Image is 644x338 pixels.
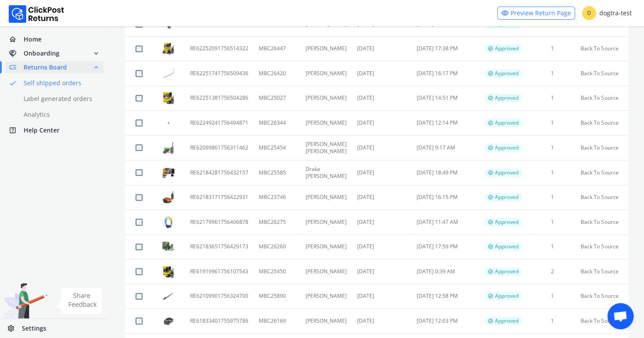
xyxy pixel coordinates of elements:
[488,94,493,101] span: verified
[529,61,575,86] td: 1
[162,67,175,80] img: row_image
[495,219,519,226] span: Approved
[5,124,104,136] a: help_centerHelp Center
[488,293,493,300] span: verified
[497,7,575,20] a: visibilityPreview Return Page
[185,36,254,61] td: RE62252091756514322
[575,210,628,235] td: Back To Source
[300,86,352,111] td: [PERSON_NAME]
[300,185,352,210] td: [PERSON_NAME]
[529,234,575,259] td: 1
[575,185,628,210] td: Back To Source
[495,94,519,101] span: Approved
[411,309,479,334] td: [DATE] 12:03 PM
[254,160,300,185] td: MBC25585
[411,210,479,235] td: [DATE] 11:47 AM
[162,291,175,301] img: row_image
[300,36,352,61] td: [PERSON_NAME]
[411,111,479,136] td: [DATE] 12:14 PM
[254,210,300,235] td: MBC26275
[529,210,575,235] td: 1
[9,33,24,45] span: home
[488,70,493,77] span: verified
[488,243,493,250] span: verified
[162,240,175,253] img: row_image
[411,234,479,259] td: [DATE] 17:59 PM
[185,284,254,309] td: RE62109901756324700
[575,111,628,136] td: Back To Source
[300,160,352,185] td: Drake [PERSON_NAME]
[495,194,519,201] span: Approved
[162,265,175,278] img: row_image
[162,91,175,105] img: row_image
[501,7,509,19] span: visibility
[254,309,300,334] td: MBC26169
[9,77,17,89] span: done
[575,135,628,160] td: Back To Source
[254,86,300,111] td: MBC25027
[185,160,254,185] td: RE62184281756432157
[582,6,632,20] div: dogtra-test
[352,135,411,160] td: [DATE]
[352,36,411,61] td: [DATE]
[254,259,300,284] td: MBC25450
[5,33,104,45] a: homeHome
[411,135,479,160] td: [DATE] 9:17 AM
[529,86,575,111] td: 1
[488,317,493,324] span: verified
[488,194,493,201] span: verified
[9,5,64,23] img: Logo
[607,303,634,329] div: Open chat
[300,111,352,136] td: [PERSON_NAME]
[5,77,114,89] a: doneSelf shipped orders
[411,284,479,309] td: [DATE] 12:58 PM
[529,259,575,284] td: 2
[411,61,479,86] td: [DATE] 16:17 PM
[9,124,24,136] span: help_center
[575,36,628,61] td: Back To Source
[411,185,479,210] td: [DATE] 16:15 PM
[352,309,411,334] td: [DATE]
[300,259,352,284] td: [PERSON_NAME]
[162,118,175,128] img: row_image
[488,45,493,52] span: verified
[495,70,519,77] span: Approved
[352,234,411,259] td: [DATE]
[488,144,493,151] span: verified
[495,293,519,300] span: Approved
[352,284,411,309] td: [DATE]
[254,111,300,136] td: MBC26344
[254,36,300,61] td: MBC26447
[185,86,254,111] td: RE62251381756504286
[411,259,479,284] td: [DATE] 0:39 AM
[352,111,411,136] td: [DATE]
[185,111,254,136] td: RE62249241756494871
[495,119,519,126] span: Approved
[24,49,59,58] span: Onboarding
[529,160,575,185] td: 1
[575,259,628,284] td: Back To Source
[185,185,254,210] td: RE62183171756422931
[5,93,114,105] a: Label generated orders
[254,284,300,309] td: MBC25890
[254,61,300,86] td: MBC26420
[5,108,114,121] a: Analytics
[162,216,175,229] img: row_image
[529,284,575,309] td: 1
[529,185,575,210] td: 1
[185,234,254,259] td: RE62183651756429173
[495,45,519,52] span: Approved
[575,160,628,185] td: Back To Source
[162,166,175,179] img: row_image
[411,36,479,61] td: [DATE] 17:38 PM
[24,35,42,44] span: Home
[495,317,519,324] span: Approved
[185,61,254,86] td: RE62251741756509436
[529,36,575,61] td: 1
[352,185,411,210] td: [DATE]
[352,86,411,111] td: [DATE]
[575,284,628,309] td: Back To Source
[352,61,411,86] td: [DATE]
[254,185,300,210] td: MBC23746
[22,324,46,333] span: Settings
